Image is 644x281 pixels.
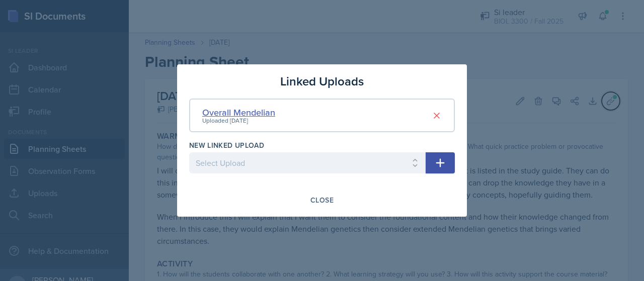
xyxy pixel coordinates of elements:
[202,116,275,125] div: Uploaded [DATE]
[280,72,364,90] h3: Linked Uploads
[189,140,264,150] label: New Linked Upload
[202,106,275,119] div: Overall Mendelian
[310,196,334,204] div: Close
[304,192,340,209] button: Close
